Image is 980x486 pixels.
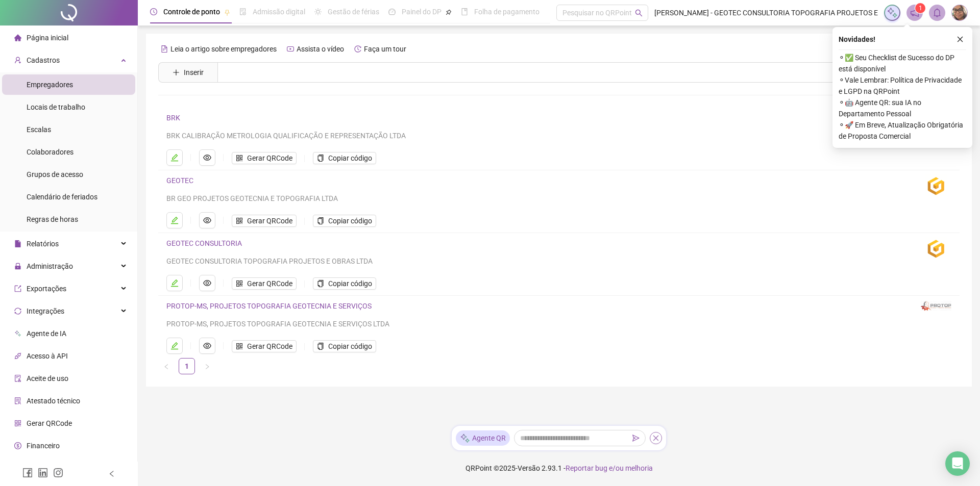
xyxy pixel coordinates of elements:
[632,434,640,442] span: send
[164,64,212,81] button: Inserir
[839,97,966,119] span: ⚬ 🤖 Agente QR: sua IA no Departamento Pessoal
[232,152,297,164] button: Gerar QRCode
[27,56,60,64] span: Cadastros
[297,45,344,53] span: Assista o vídeo
[328,278,372,289] span: Copiar código
[945,451,970,476] div: Open Intercom Messenger
[232,277,297,290] button: Gerar QRCode
[232,215,297,227] button: Gerar QRCode
[163,8,220,16] span: Controle de ponto
[22,468,33,478] span: facebook
[14,308,21,315] span: sync
[910,8,919,17] span: notification
[915,3,925,13] sup: 1
[14,34,21,41] span: home
[933,8,942,17] span: bell
[14,240,21,247] span: file
[166,130,909,141] div: BRK CALIBRAÇÃO METROLOGIA QUALIFICAÇÃO E REPRESENTAÇÃO LTDA
[27,148,73,156] span: Colaboradores
[38,468,48,478] span: linkedin
[313,340,376,352] button: Copiar código
[170,279,179,287] span: edit
[239,8,247,15] span: file-done
[14,375,21,382] span: audit
[236,343,243,350] span: qrcode
[313,152,376,164] button: Copiar código
[170,154,179,162] span: edit
[14,442,21,449] span: dollar
[388,8,396,15] span: dashboard
[166,239,242,247] a: GEOTEC CONSULTORIA
[328,215,372,226] span: Copiar código
[247,152,292,164] span: Gerar QRCode
[317,155,324,162] span: copy
[247,278,292,289] span: Gerar QRCode
[456,430,510,446] div: Agente QR
[27,329,66,338] span: Agente de IA
[166,176,193,185] a: GEOTEC
[166,255,909,267] div: GEOTEC CONSULTORIA TOPOGRAFIA PROJETOS E OBRAS LTDA
[652,434,659,442] span: close
[27,215,78,223] span: Regras de horas
[247,341,292,352] span: Gerar QRCode
[27,352,68,360] span: Acesso à API
[317,217,324,224] span: copy
[224,9,230,15] span: pushpin
[166,193,909,204] div: BR GEO PROJETOS GEOTECNIA E TOPOGRAFIA LTDA
[474,8,540,16] span: Folha de pagamento
[921,301,951,311] img: logo
[158,358,175,374] button: left
[161,45,168,53] span: file-text
[27,419,72,427] span: Gerar QRCode
[27,240,59,248] span: Relatórios
[179,358,195,374] li: 1
[179,359,194,374] a: 1
[108,470,115,477] span: left
[173,69,180,76] span: plus
[236,155,243,162] span: qrcode
[203,279,211,287] span: eye
[166,302,372,310] a: PROTOP-MS, PROJETOS TOPOGRAFIA GEOTECNIA E SERVIÇOS
[138,450,980,486] footer: QRPoint © 2025 - 2.93.1 -
[204,364,210,370] span: right
[253,8,305,16] span: Admissão digital
[14,263,21,270] span: lock
[236,280,243,287] span: qrcode
[839,119,966,142] span: ⚬ 🚀 Em Breve, Atualização Obrigatória de Proposta Comercial
[460,433,470,444] img: sparkle-icon.fc2bf0ac1784a2077858766a79e2daf3.svg
[328,8,379,16] span: Gestão de férias
[27,103,85,111] span: Locais de trabalho
[27,81,73,89] span: Empregadores
[203,154,211,162] span: eye
[166,318,909,329] div: PROTOP-MS, PROJETOS TOPOGRAFIA GEOTECNIA E SERVIÇOS LTDA
[27,125,51,134] span: Escalas
[314,8,322,15] span: sun
[14,397,21,404] span: solution
[566,464,653,472] span: Reportar bug e/ou melhoria
[27,442,60,450] span: Financeiro
[27,307,64,315] span: Integrações
[53,468,63,478] span: instagram
[919,5,922,12] span: 1
[921,237,951,260] img: logo
[170,342,179,350] span: edit
[313,215,376,227] button: Copiar código
[635,9,643,17] span: search
[199,358,215,374] li: Próxima página
[163,364,169,370] span: left
[317,343,324,350] span: copy
[203,216,211,224] span: eye
[166,114,180,122] a: BRK
[170,216,179,224] span: edit
[27,397,80,405] span: Atestado técnico
[317,280,324,287] span: copy
[199,358,215,374] button: right
[839,74,966,97] span: ⚬ Vale Lembrar: Política de Privacidade e LGPD na QRPoint
[839,52,966,74] span: ⚬ ✅ Seu Checklist de Sucesso do DP está disponível
[957,36,964,43] span: close
[232,340,297,352] button: Gerar QRCode
[203,342,211,350] span: eye
[921,174,951,197] img: logo
[328,152,372,164] span: Copiar código
[364,45,406,53] span: Faça um tour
